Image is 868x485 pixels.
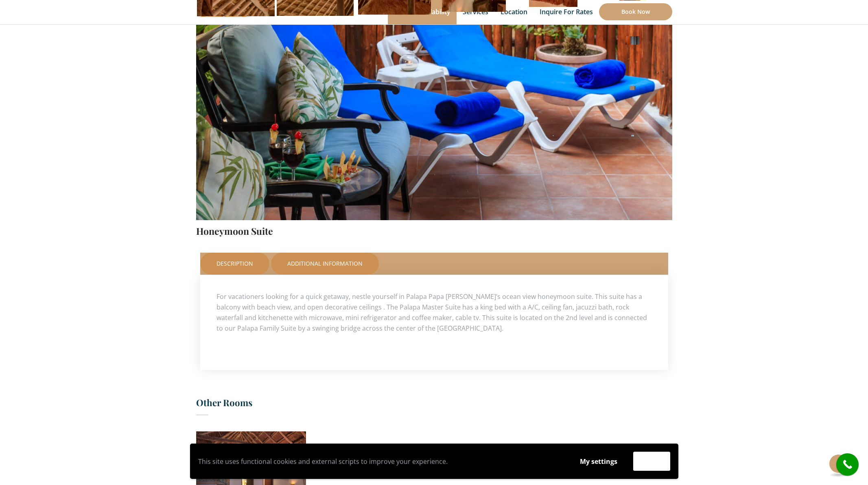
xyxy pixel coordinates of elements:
a: Honeymoon Suite [196,225,273,237]
a: Book Now [599,3,672,20]
p: For vacationers looking for a quick getaway, nestle yourself in Palapa Papa [PERSON_NAME]’s ocean... [216,291,652,333]
h3: Other Rooms [196,394,672,415]
a: call [836,453,859,476]
button: My settings [572,452,625,471]
a: Description [200,253,269,275]
img: Awesome Logo [196,2,251,17]
a: Additional Information [271,253,379,275]
i: call [838,455,857,474]
p: This site uses functional cookies and external scripts to improve your experience. [198,455,564,468]
button: Accept [633,452,670,471]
